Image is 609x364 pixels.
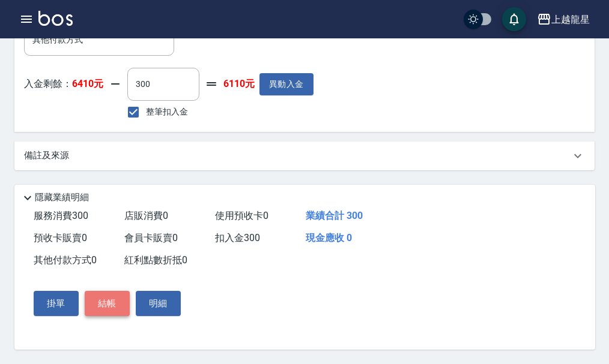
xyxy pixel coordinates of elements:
[34,254,97,266] span: 其他付款方式 0
[259,73,314,95] button: 異動入金
[502,7,526,31] button: save
[215,210,268,221] span: 使用預收卡 0
[124,232,178,243] span: 會員卡販賣 0
[85,291,130,316] button: 結帳
[24,78,103,91] p: 入金剩餘：
[532,7,595,32] button: 上越龍星
[14,142,595,170] div: 備註及來源
[223,78,255,91] strong: 6110元
[215,232,260,243] span: 扣入金 300
[35,191,89,204] p: 隱藏業績明細
[34,291,79,316] button: 掛單
[136,291,181,316] button: 明細
[34,232,87,243] span: 預收卡販賣 0
[38,11,73,26] img: Logo
[124,210,168,221] span: 店販消費 0
[24,149,69,162] p: 備註及來源
[124,254,187,266] span: 紅利點數折抵 0
[551,12,590,27] div: 上越龍星
[306,232,352,243] span: 現金應收 0
[72,78,103,89] strong: 6410元
[306,210,363,221] span: 業績合計 300
[34,210,88,221] span: 服務消費 300
[146,106,188,118] span: 整筆扣入金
